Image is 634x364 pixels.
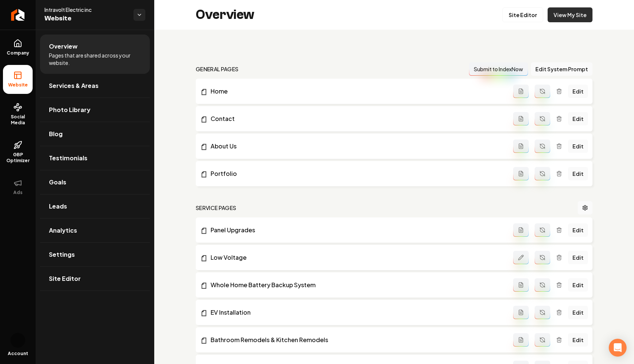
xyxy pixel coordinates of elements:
[513,223,529,237] button: Add admin page prompt
[200,226,513,235] a: Panel Upgrades
[568,167,588,180] a: Edit
[3,135,33,170] a: GBP Optimizer
[3,97,33,132] a: Social Media
[49,250,75,259] span: Settings
[49,226,77,235] span: Analytics
[568,278,588,292] a: Edit
[40,98,150,122] a: Photo Library
[5,82,31,88] span: Website
[40,219,150,242] a: Analytics
[49,129,63,138] span: Blog
[40,194,150,218] a: Leads
[531,62,592,76] button: Edit System Prompt
[200,281,513,289] a: Whole Home Battery Backup System
[4,50,32,56] span: Company
[40,122,150,146] a: Blog
[11,9,25,21] img: Rebolt Logo
[49,274,81,283] span: Site Editor
[513,251,529,264] button: Edit admin page prompt
[568,112,588,125] a: Edit
[40,170,150,194] a: Goals
[44,13,128,24] span: Website
[49,81,99,90] span: Services & Areas
[568,251,588,264] a: Edit
[8,351,28,357] span: Account
[49,105,90,114] span: Photo Library
[40,267,150,291] a: Site Editor
[3,33,33,62] a: Company
[10,333,25,348] button: Open user button
[609,339,627,357] div: Open Intercom Messenger
[513,333,529,347] button: Add admin page prompt
[3,173,33,201] button: Ads
[196,65,239,73] h2: general pages
[200,87,513,96] a: Home
[200,169,513,178] a: Portfolio
[513,167,529,180] button: Add admin page prompt
[200,253,513,262] a: Low Voltage
[3,114,33,126] span: Social Media
[200,142,513,151] a: About Us
[568,306,588,319] a: Edit
[568,333,588,347] a: Edit
[10,333,25,348] img: Will Henderson
[513,112,529,125] button: Add admin page prompt
[40,146,150,170] a: Testimonials
[513,306,529,319] button: Add admin page prompt
[200,308,513,317] a: EV Installation
[200,114,513,123] a: Contact
[49,202,67,211] span: Leads
[548,7,592,22] a: View My Site
[196,7,254,22] h2: Overview
[469,62,528,76] button: Submit to IndexNow
[513,278,529,292] button: Add admin page prompt
[44,6,128,13] span: Intravolt Electric inc
[49,154,87,163] span: Testimonials
[568,85,588,98] a: Edit
[49,178,66,187] span: Goals
[568,140,588,153] a: Edit
[49,42,77,51] span: Overview
[502,7,543,22] a: Site Editor
[49,52,141,66] span: Pages that are shared across your website.
[40,74,150,98] a: Services & Areas
[3,152,33,164] span: GBP Optimizer
[200,335,513,344] a: Bathroom Remodels & Kitchen Remodels
[513,140,529,153] button: Add admin page prompt
[513,85,529,98] button: Add admin page prompt
[40,243,150,266] a: Settings
[196,204,237,211] h2: Service Pages
[568,223,588,237] a: Edit
[10,190,26,196] span: Ads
